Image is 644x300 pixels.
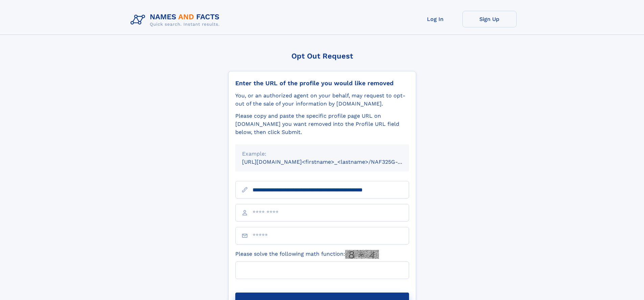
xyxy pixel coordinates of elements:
[242,159,422,165] small: [URL][DOMAIN_NAME]<firstname>_<lastname>/NAF325G-xxxxxxxx
[128,11,225,29] img: Logo Names and Facts
[408,11,462,27] a: Log In
[235,92,409,108] div: You, or an authorized agent on your behalf, may request to opt-out of the sale of your informatio...
[242,150,402,158] div: Example:
[235,79,409,87] div: Enter the URL of the profile you would like removed
[235,112,409,136] div: Please copy and paste the specific profile page URL on [DOMAIN_NAME] you want removed into the Pr...
[228,52,416,60] div: Opt Out Request
[462,11,517,27] a: Sign Up
[235,250,379,259] label: Please solve the following math function:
